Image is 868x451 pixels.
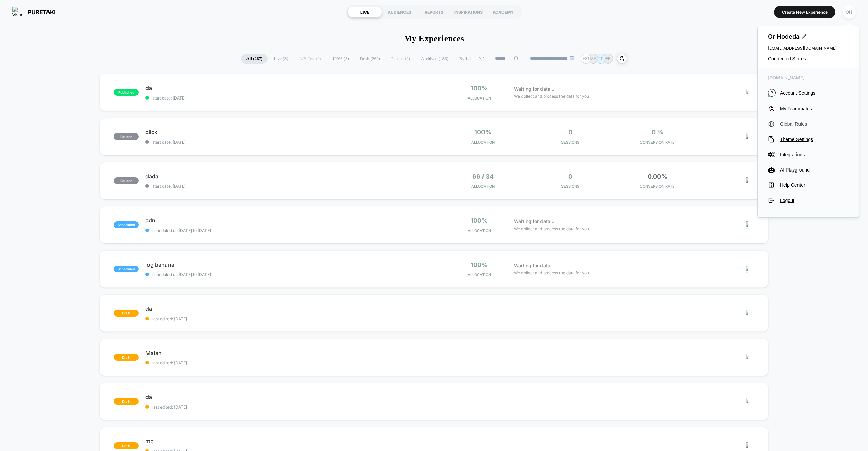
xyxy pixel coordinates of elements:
[606,56,611,61] p: EB
[514,93,589,100] span: We collect and process the data for you
[471,140,495,145] span: Allocation
[114,442,139,449] span: draft
[360,236,378,243] div: Duration
[471,184,495,189] span: Allocation
[114,354,139,361] span: draft
[746,177,748,184] img: close
[615,140,699,145] span: CONVERSION RATE
[528,184,612,189] span: Sessions
[145,261,434,268] span: log banana
[768,89,849,97] button: PAccount Settings
[471,261,488,268] span: 100%
[780,121,849,127] span: Global Rules
[114,221,139,228] span: scheduled
[780,152,849,157] span: Integrations
[145,85,434,91] span: da
[746,221,748,229] img: close
[417,6,451,17] div: REPORTS
[145,184,434,189] span: start date: [DATE]
[746,133,748,140] img: close
[568,173,572,180] span: 0
[768,105,849,112] button: My Teammates
[145,173,434,180] span: dada
[514,85,554,93] span: Waiting for data...
[3,234,15,246] button: Play, NEW DEMO 2025-VEED.mp4
[327,54,354,64] span: 100% ( 3 )
[145,360,434,365] span: last edited: [DATE]
[768,151,849,158] button: Integrations
[746,354,748,361] img: close
[528,140,612,145] span: Sessions
[145,404,434,410] span: last edited: [DATE]
[114,133,139,140] span: paused
[241,54,268,64] span: All ( 267 )
[768,46,849,51] span: [EMAIL_ADDRESS][DOMAIN_NAME]
[145,316,434,321] span: last edited: [DATE]
[471,217,488,224] span: 100%
[348,6,382,17] div: LIVE
[652,129,663,136] span: 0 %
[746,266,748,273] img: close
[114,310,139,317] span: draft
[768,136,849,143] button: Theme Settings
[768,182,849,188] button: Help Center
[774,6,835,18] button: Create New Experience
[598,56,603,61] p: TT
[404,34,464,43] h1: My Experiences
[114,398,139,405] span: draft
[145,228,434,233] span: scheduled on [DATE] to [DATE]
[211,114,232,135] button: Play, NEW DEMO 2025-VEED.mp4
[780,90,849,96] span: Account Settings
[27,8,56,16] span: puretaki
[590,56,596,61] p: MA
[416,54,453,64] span: Archived ( 186 )
[145,140,434,145] span: start date: [DATE]
[392,237,412,243] input: Volume
[114,89,139,96] span: published
[5,225,439,231] input: Seek
[746,398,748,405] img: close
[780,182,849,188] span: Help Center
[581,54,591,64] div: + 31
[514,218,554,225] span: Waiting for data...
[468,272,491,277] span: Allocation
[145,305,434,312] span: da
[768,56,849,61] button: Connected Stores
[768,121,849,127] button: Global Rules
[145,349,434,356] span: Matan
[451,6,486,17] div: INSPIRATIONS
[780,137,849,142] span: Theme Settings
[472,173,494,180] span: 66 / 34
[382,6,417,17] div: AUDIENCES
[780,198,849,203] span: Logout
[768,166,849,173] button: AI Playground
[568,129,572,136] span: 0
[746,89,748,96] img: close
[514,270,589,276] span: We collect and process the data for you
[145,95,434,101] span: start date: [DATE]
[386,54,415,64] span: Paused ( 2 )
[114,266,139,272] span: scheduled
[12,7,22,17] img: Visually logo
[615,184,699,189] span: CONVERSION RATE
[145,438,434,445] span: mp
[468,228,491,233] span: Allocation
[459,56,476,61] span: By Label
[768,89,776,97] i: P
[145,129,434,136] span: click
[145,394,434,400] span: da
[780,106,849,111] span: My Teammates
[10,6,58,17] button: puretaki
[746,442,748,449] img: close
[768,33,849,40] span: Or Hodeda
[780,167,849,173] span: AI Playground
[514,262,554,269] span: Waiting for data...
[343,236,359,243] div: Current time
[269,54,293,64] span: Live ( 3 )
[570,56,574,60] img: end
[474,129,491,136] span: 100%
[768,75,849,80] span: [DOMAIN_NAME]
[746,310,748,317] img: close
[841,5,858,19] button: OH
